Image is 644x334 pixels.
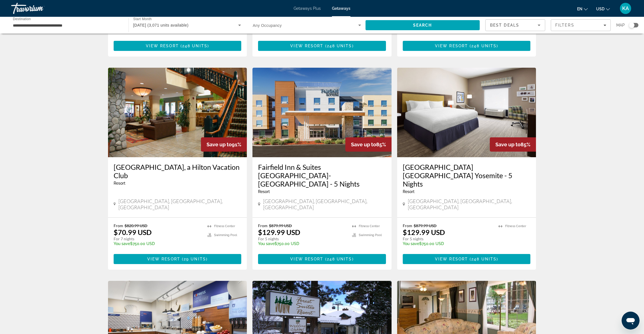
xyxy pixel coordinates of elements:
span: Fitness Center [505,224,526,228]
span: View Resort [435,257,468,261]
img: Lake Tahoe Resort, a Hilton Vacation Club [108,68,247,157]
span: From [114,223,123,228]
span: USD [596,7,605,11]
span: KA [622,6,629,11]
span: Save up to [495,142,521,147]
span: $879.99 USD [269,223,292,228]
a: Getaways [332,6,350,11]
span: ( ) [323,44,353,48]
a: [GEOGRAPHIC_DATA] [GEOGRAPHIC_DATA] Yosemite - 5 Nights [403,163,531,188]
span: ( ) [468,257,498,261]
a: [GEOGRAPHIC_DATA], a Hilton Vacation Club [114,163,242,180]
a: Getaways Plus [294,6,321,11]
span: Save up to [351,142,376,147]
button: View Resort(29 units) [114,254,242,264]
span: Resort [258,189,270,194]
span: 29 units [184,257,206,261]
a: Fairfield Inn & Suites [GEOGRAPHIC_DATA]-[GEOGRAPHIC_DATA] - 5 Nights [258,163,386,188]
p: $750.00 USD [258,241,346,246]
p: For 5 nights [403,236,493,241]
input: Select destination [13,22,121,29]
span: You save [114,241,130,246]
span: Swimming Pool [214,233,237,237]
button: Change currency [596,5,610,13]
span: Any Occupancy [253,23,282,28]
span: 248 units [471,44,497,48]
p: $129.99 USD [258,228,300,236]
span: Start Month [133,17,152,21]
span: ( ) [180,257,208,261]
span: en [577,7,582,11]
span: Filters [555,23,574,27]
span: 248 units [471,257,497,261]
button: Change language [577,5,588,13]
span: ( ) [323,257,353,261]
span: From [258,223,268,228]
p: $129.99 USD [403,228,445,236]
span: $879.99 USD [414,223,437,228]
span: You save [258,241,275,246]
img: Fairfield Inn & Suites Oakhurst-Yosemite - 5 Nights [252,68,392,157]
iframe: Button to launch messaging window [622,312,640,330]
span: 248 units [327,257,352,261]
span: View Resort [435,44,468,48]
span: [GEOGRAPHIC_DATA], [GEOGRAPHIC_DATA], [GEOGRAPHIC_DATA] [263,198,386,210]
div: 85% [490,137,536,152]
span: Fitness Center [359,224,380,228]
button: View Resort(248 units) [114,41,242,51]
span: Search [413,23,432,27]
span: 248 units [327,44,352,48]
img: Hampton Inn Oakhurst Yosemite - 5 Nights [397,68,536,157]
button: View Resort(248 units) [258,254,386,264]
span: [GEOGRAPHIC_DATA], [GEOGRAPHIC_DATA], [GEOGRAPHIC_DATA] [408,198,531,210]
span: Resort [403,189,414,194]
span: View Resort [146,44,179,48]
button: User Menu [618,3,633,14]
span: Best Deals [490,23,519,27]
p: $750.00 USD [114,241,202,246]
button: Search [366,20,480,30]
button: View Resort(248 units) [403,254,531,264]
span: Swimming Pool [359,233,382,237]
span: Fitness Center [214,224,235,228]
div: 91% [201,137,247,152]
p: $70.99 USD [114,228,152,236]
span: [DATE] (3,071 units available) [133,23,189,27]
button: View Resort(248 units) [403,41,531,51]
span: [GEOGRAPHIC_DATA], [GEOGRAPHIC_DATA], [GEOGRAPHIC_DATA] [118,198,241,210]
span: Map [616,21,625,29]
span: You save [403,241,419,246]
span: Save up to [207,142,232,147]
span: ( ) [179,44,209,48]
p: $750.00 USD [403,241,493,246]
span: 248 units [182,44,207,48]
span: Destination [13,17,31,21]
span: From [403,223,412,228]
mat-select: Sort by [490,22,540,29]
span: $820.99 USD [125,223,147,228]
span: View Resort [290,257,323,261]
a: Travorium [11,1,67,16]
button: View Resort(248 units) [258,41,386,51]
span: ( ) [468,44,498,48]
span: Resort [114,181,125,185]
span: View Resort [290,44,323,48]
div: 85% [345,137,392,152]
span: View Resort [147,257,180,261]
p: For 5 nights [258,236,346,241]
p: For 7 nights [114,236,202,241]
